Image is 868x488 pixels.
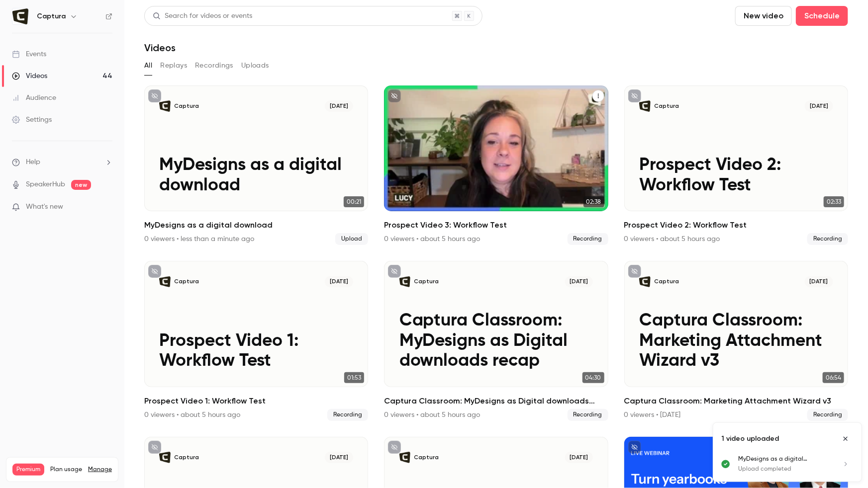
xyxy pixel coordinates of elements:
div: 0 viewers • less than a minute ago [144,234,254,244]
a: MyDesigns as a digital downloadUpload completed [738,455,854,474]
button: unpublished [148,265,161,278]
img: Prospect Video 1: Workflow Test [159,276,171,288]
button: Replays [160,58,187,74]
h2: Captura Classroom: MyDesigns as Digital downloads recap [384,395,608,407]
span: 06:54 [823,372,844,383]
button: New video [735,6,792,26]
p: Captura [174,102,199,110]
p: Prospect Video 1: Workflow Test [159,331,353,372]
p: Captura [414,278,439,285]
p: 1 video uploaded [721,434,779,444]
img: Captura [12,8,28,24]
p: Captura [414,454,439,461]
p: Captura [654,278,679,285]
p: Upload completed [738,465,830,474]
p: Captura [654,102,679,110]
li: Prospect Video 1: Workflow Test [144,261,368,420]
span: 02:33 [824,196,844,207]
span: What's new [26,202,63,212]
button: Uploads [241,58,269,74]
span: 00:21 [344,196,364,207]
div: 0 viewers • about 5 hours ago [624,234,720,244]
span: 04:30 [582,372,604,383]
a: MyDesigns as a digital downloadCaptura[DATE]MyDesigns as a digital download00:21MyDesigns as a di... [144,85,368,245]
button: unpublished [388,441,401,454]
li: MyDesigns as a digital download [144,85,368,245]
span: [DATE] [805,100,833,112]
h2: MyDesigns as a digital download [144,219,368,231]
button: unpublished [148,441,161,454]
span: Upload [335,233,368,245]
img: MyDesigns as a digital download [159,100,171,112]
h2: Captura Classroom: Marketing Attachment Wizard v3 [624,395,848,407]
div: 0 viewers • about 5 hours ago [384,234,480,244]
span: [DATE] [325,100,353,112]
button: unpublished [148,89,161,102]
h2: Prospect Video 3: Workflow Test [384,219,608,231]
span: 01:53 [344,372,364,383]
button: unpublished [628,265,641,278]
div: Events [12,49,46,59]
a: Prospect Video 1: Workflow TestCaptura[DATE]Prospect Video 1: Workflow Test01:53Prospect Video 1:... [144,261,368,420]
span: Premium [12,464,44,476]
li: Captura Classroom: MyDesigns as Digital downloads recap [384,261,608,420]
span: [DATE] [565,452,593,463]
div: 0 viewers • about 5 hours ago [144,410,240,420]
p: MyDesigns as a digital download [738,455,830,464]
a: SpeakerHub [26,179,65,190]
a: Prospect Video 2: Workflow TestCaptura[DATE]Prospect Video 2: Workflow Test02:33Prospect Video 2:... [624,85,848,245]
div: Videos [12,71,47,81]
h6: Captura [37,11,66,21]
img: Captura Classroom: Marketing Attachment Wizard v2 [159,452,171,463]
iframe: Noticeable Trigger [100,203,112,212]
span: Recording [327,409,368,421]
li: help-dropdown-opener [12,157,112,167]
a: Captura Classroom: MyDesigns as Digital downloads recapCaptura[DATE]Captura Classroom: MyDesigns ... [384,261,608,420]
h1: Videos [144,42,176,54]
p: Prospect Video 2: Workflow Test [639,156,833,196]
button: unpublished [388,265,401,278]
div: Audience [12,93,56,103]
button: Schedule [796,6,848,26]
p: Captura [174,278,199,285]
span: Recording [568,233,608,245]
p: Captura Classroom: Marketing Attachment Wizard v3 [639,311,833,372]
section: Videos [144,6,848,482]
span: [DATE] [325,276,353,288]
button: Close uploads list [838,431,854,447]
span: Recording [568,409,608,421]
img: Captura Classroom: MyDesigns as Digital downloads recap [399,276,411,288]
div: Settings [12,115,52,125]
span: Recording [807,409,848,421]
span: new [71,180,91,190]
button: unpublished [628,441,641,454]
span: [DATE] [325,452,353,463]
span: Plan usage [50,466,82,474]
h2: Prospect Video 2: Workflow Test [624,219,848,231]
div: 0 viewers • about 5 hours ago [384,410,480,420]
button: Recordings [195,58,233,74]
button: All [144,58,152,74]
li: Captura Classroom: Marketing Attachment Wizard v3 [624,261,848,420]
div: Search for videos or events [153,11,252,21]
img: Prospect Video 2: Workflow Test [639,100,651,112]
span: [DATE] [565,276,593,288]
img: Captura Classroom: Marketing Attachment Wizard v3 [639,276,651,288]
span: Recording [807,233,848,245]
span: 02:38 [583,196,604,207]
div: 0 viewers • [DATE] [624,410,681,420]
p: Captura [174,454,199,461]
h2: Prospect Video 1: Workflow Test [144,395,368,407]
span: Help [26,157,40,167]
span: [DATE] [805,276,833,288]
li: Prospect Video 2: Workflow Test [624,85,848,245]
ul: Uploads list [713,455,862,482]
button: unpublished [628,89,641,102]
a: 02:38Prospect Video 3: Workflow Test0 viewers • about 5 hours agoRecording [384,85,608,245]
button: unpublished [388,89,401,102]
a: Manage [88,466,112,474]
li: Prospect Video 3: Workflow Test [384,85,608,245]
a: Captura Classroom: Marketing Attachment Wizard v3Captura[DATE]Captura Classroom: Marketing Attach... [624,261,848,420]
img: Captura Classroom: Marketing Attachment Wizard [399,452,411,463]
p: Captura Classroom: MyDesigns as Digital downloads recap [399,311,593,372]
